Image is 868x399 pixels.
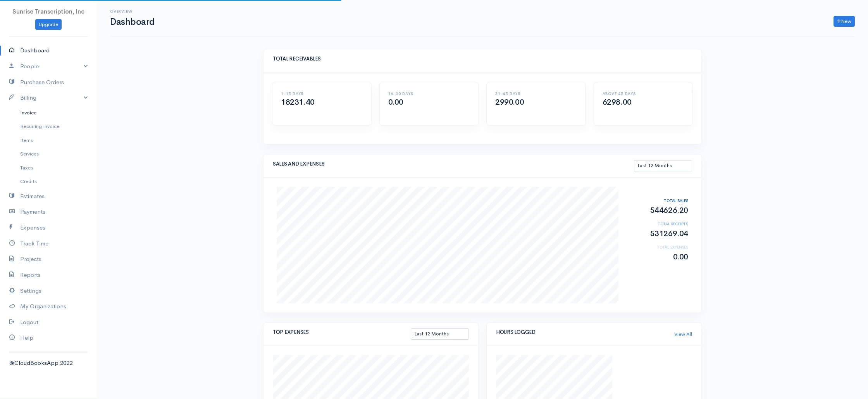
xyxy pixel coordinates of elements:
h6: 16-30 DAYS [388,92,470,96]
div: @CloudBooksApp 2022 [9,359,88,368]
h6: TOTAL SALES [626,199,688,203]
h6: TOTAL EXPENSES [626,245,688,249]
h6: TOTAL RECEIPTS [626,222,688,226]
a: View All [674,330,692,338]
h2: 531269.04 [626,230,688,238]
h6: ABOVE 45 DAYS [603,92,684,96]
h1: Dashboard [110,17,155,27]
span: 6298.00 [603,97,632,107]
h5: SALES AND EXPENSES [273,161,634,167]
span: 0.00 [388,97,403,107]
span: Sunrise Transcription, Inc [12,8,84,15]
h2: 544626.20 [626,206,688,215]
span: 18231.40 [281,97,315,107]
h5: TOP EXPENSES [273,330,411,335]
h5: TOTAL RECEIVABLES [273,56,692,62]
h6: 1-15 DAYS [281,92,363,96]
h2: 0.00 [626,253,688,261]
h6: 31-45 DAYS [495,92,577,96]
a: Upgrade [35,19,62,30]
h6: Overview [110,9,155,14]
h5: HOURS LOGGED [496,330,674,335]
span: 2990.00 [495,97,524,107]
a: New [834,16,855,27]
